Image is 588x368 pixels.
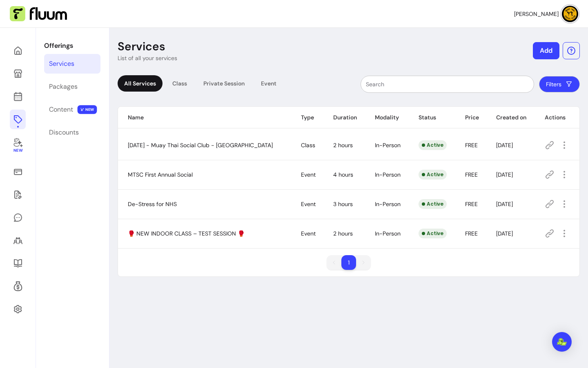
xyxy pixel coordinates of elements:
button: Add [533,42,559,59]
a: Refer & Earn [10,276,26,296]
span: FREE [465,200,478,208]
span: FREE [465,141,478,149]
span: [DATE] [496,171,513,178]
span: NEW [78,105,97,114]
a: Services [44,54,100,74]
th: Name [118,107,291,128]
a: Content NEW [44,100,100,119]
span: 3 hours [333,200,353,208]
span: Event [301,171,316,178]
p: Services [118,39,165,54]
a: Settings [10,299,26,319]
span: 4 hours [333,171,353,178]
div: Discounts [49,128,79,137]
a: Resources [10,254,26,273]
a: Home [10,41,26,61]
span: [DATE] [496,200,513,208]
span: Event [301,230,316,237]
span: In-Person [375,230,401,237]
span: Class [301,141,315,149]
nav: pagination navigation [323,251,375,274]
button: avatar[PERSON_NAME] [514,6,578,22]
span: [DATE] [496,141,513,149]
span: [DATE] - Muay Thai Social Club - [GEOGRAPHIC_DATA] [128,141,273,149]
a: Offerings [10,110,26,129]
th: Price [455,107,486,128]
p: Offerings [44,41,100,51]
div: Open Intercom Messenger [552,332,572,352]
th: Type [291,107,323,128]
span: De-Stress for NHS [128,200,177,208]
th: Modality [365,107,409,128]
span: MTSC First Annual Social [128,171,193,178]
div: Content [49,105,73,114]
div: Class [166,75,194,92]
div: All Services [118,75,163,92]
th: Status [409,107,455,128]
a: Clients [10,231,26,250]
span: New [13,148,22,153]
div: Private Session [197,75,251,92]
a: Calendar [10,87,26,106]
a: My Messages [10,208,26,227]
button: Filters [539,76,580,92]
span: [DATE] [496,230,513,237]
span: In-Person [375,200,401,208]
span: 2 hours [333,230,353,237]
div: Active [419,199,447,209]
a: Discounts [44,123,100,142]
img: avatar [562,6,578,22]
div: Event [254,75,283,92]
th: Actions [535,107,579,128]
p: List of all your services [118,54,177,62]
input: Search [366,80,529,88]
a: New [10,132,26,159]
a: Sales [10,162,26,182]
a: Packages [44,77,100,96]
span: FREE [465,171,478,178]
a: Waivers [10,185,26,204]
span: [PERSON_NAME] [514,10,559,18]
span: 🥊 NEW INDOOR CLASS – TEST SESSION 🥊 [128,230,245,237]
span: 2 hours [333,141,353,149]
div: Active [419,229,447,238]
span: FREE [465,230,478,237]
div: Active [419,140,447,150]
span: In-Person [375,141,401,149]
img: Fluum Logo [10,6,67,22]
th: Duration [323,107,365,128]
a: My Page [10,64,26,83]
div: Services [49,59,74,69]
div: Active [419,170,447,180]
li: pagination item 1 active [341,255,356,270]
span: Event [301,200,316,208]
th: Created on [486,107,535,128]
span: In-Person [375,171,401,178]
div: Packages [49,82,78,92]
